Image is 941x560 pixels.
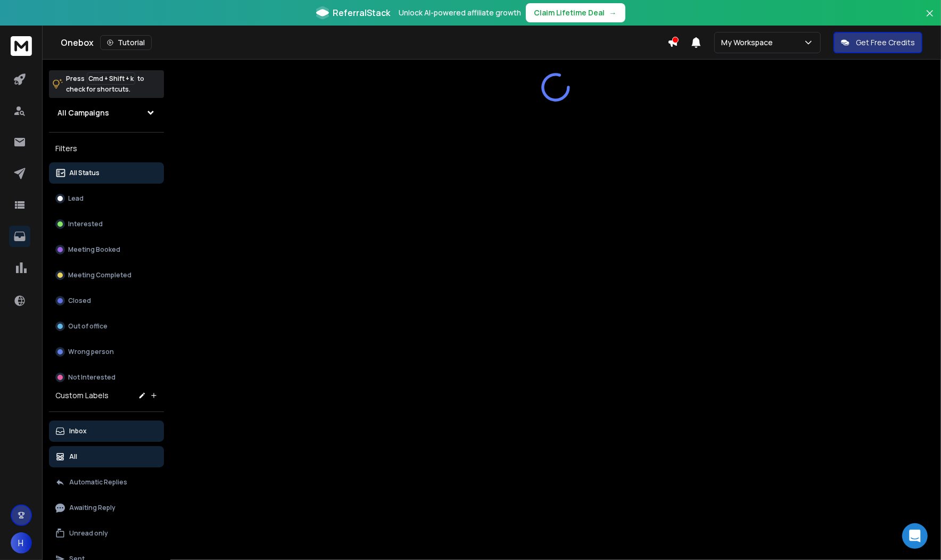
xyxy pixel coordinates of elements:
[333,6,391,19] span: ReferralStack
[69,478,127,487] p: Automatic Replies
[526,3,625,22] button: Claim Lifetime Deal→
[11,532,32,554] button: H
[49,265,164,286] button: Meeting Completed
[68,373,115,382] p: Not Interested
[49,213,164,235] button: Interested
[69,504,115,512] p: Awaiting Reply
[49,188,164,209] button: Lead
[833,32,922,53] button: Get Free Credits
[68,348,114,356] p: Wrong person
[49,472,164,493] button: Automatic Replies
[61,35,667,50] div: Onebox
[49,497,164,518] button: Awaiting Reply
[68,322,108,331] p: Out of office
[69,427,87,435] p: Inbox
[49,141,164,156] h3: Filters
[69,169,100,177] p: All Status
[49,421,164,442] button: Inbox
[49,239,164,260] button: Meeting Booked
[399,7,522,18] p: Unlock AI-powered affiliate growth
[68,297,91,305] p: Closed
[49,290,164,311] button: Closed
[100,35,152,50] button: Tutorial
[66,73,144,95] p: Press to check for shortcuts.
[49,102,164,123] button: All Campaigns
[69,452,77,461] p: All
[49,162,164,184] button: All Status
[68,194,84,203] p: Lead
[902,523,928,549] div: Open Intercom Messenger
[68,271,131,279] p: Meeting Completed
[721,37,777,48] p: My Workspace
[923,6,937,32] button: Close banner
[55,390,109,401] h3: Custom Labels
[69,529,108,538] p: Unread only
[57,108,109,118] h1: All Campaigns
[68,220,103,228] p: Interested
[49,446,164,467] button: All
[49,316,164,337] button: Out of office
[49,523,164,544] button: Unread only
[68,245,120,254] p: Meeting Booked
[49,367,164,388] button: Not Interested
[856,37,915,48] p: Get Free Credits
[49,341,164,363] button: Wrong person
[609,7,617,18] span: →
[87,72,135,85] span: Cmd + Shift + k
